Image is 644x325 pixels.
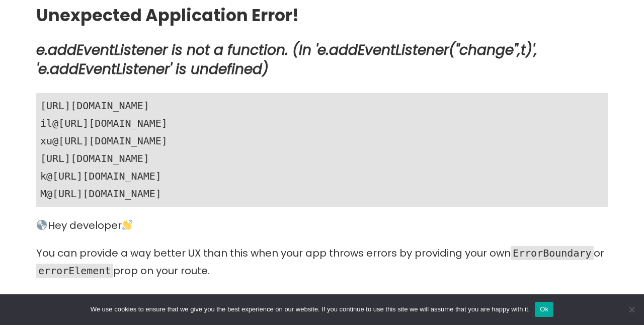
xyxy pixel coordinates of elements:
p: You can provide a way better UX than this when your app throws errors by providing your own or pr... [36,245,608,280]
img: 💿 [37,220,47,230]
h3: e.addEventListener is not a function. (In 'e.addEventListener("change",t)', 'e.addEventListener' ... [36,41,608,79]
img: 👋 [122,220,132,230]
button: Ok [535,302,553,317]
code: errorElement [36,264,113,278]
h2: Unexpected Application Error! [36,5,608,27]
code: ErrorBoundary [511,246,594,260]
span: We use cookies to ensure that we give you the best experience on our website. If you continue to ... [91,304,530,314]
p: Hey developer [36,217,608,234]
pre: [URL][DOMAIN_NAME] il@[URL][DOMAIN_NAME] xu@[URL][DOMAIN_NAME] [URL][DOMAIN_NAME] k@[URL][DOMAIN_... [36,93,608,207]
span: No [626,304,636,314]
